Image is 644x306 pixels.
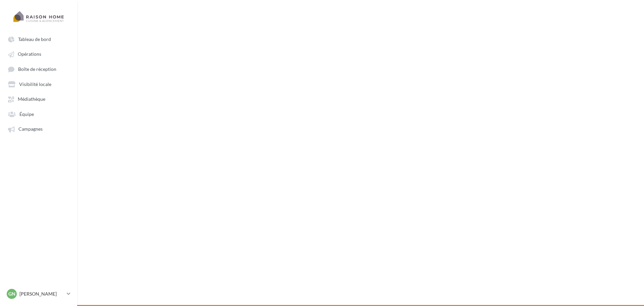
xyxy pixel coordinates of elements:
[4,108,73,120] a: Équipe
[8,291,15,297] span: Gn
[4,123,73,135] a: Campagnes
[19,81,51,87] span: Visibilité locale
[19,291,64,297] p: [PERSON_NAME]
[18,96,45,102] span: Médiathèque
[4,93,73,105] a: Médiathèque
[18,36,51,42] span: Tableau de bord
[19,111,34,117] span: Équipe
[4,48,73,60] a: Opérations
[18,66,56,72] span: Boîte de réception
[4,33,73,45] a: Tableau de bord
[18,51,41,57] span: Opérations
[4,78,73,90] a: Visibilité locale
[4,63,73,75] a: Boîte de réception
[18,126,43,132] span: Campagnes
[5,288,72,300] a: Gn [PERSON_NAME]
